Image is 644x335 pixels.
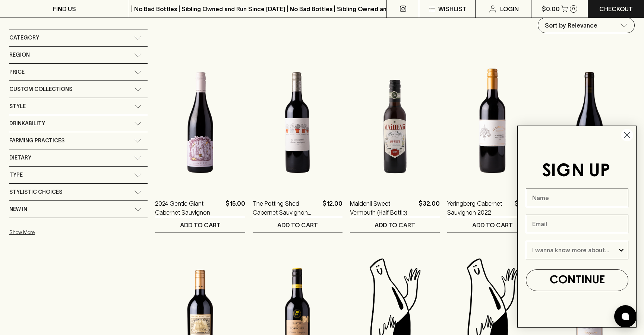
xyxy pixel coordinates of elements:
[542,163,610,180] span: SIGN UP
[9,47,148,63] div: Region
[277,221,318,230] p: ADD TO CART
[9,67,25,77] span: Price
[500,4,519,13] p: Login
[545,57,635,188] img: Ondesa Cabernet Sauvignon 2024
[53,4,76,13] p: FIND US
[419,199,440,217] p: $32.00
[9,33,39,42] span: Category
[9,119,45,128] span: Drinkability
[155,199,222,217] a: 2024 Gentle Giant Cabernet Sauvignon
[472,221,513,230] p: ADD TO CART
[9,85,72,94] span: Custom Collections
[350,217,440,233] button: ADD TO CART
[322,199,342,217] p: $12.00
[621,129,634,142] button: Close dialog
[572,7,575,11] p: 0
[599,4,633,13] p: Checkout
[9,81,148,98] div: Custom Collections
[9,64,148,80] div: Price
[350,199,416,217] a: Maidenii Sweet Vermouth (Half Bottle)
[510,118,644,335] div: FLYOUT Form
[447,199,511,217] a: Yeringberg Cabernet Sauvignon 2022
[9,149,148,166] div: Dietary
[9,29,148,46] div: Category
[180,221,221,230] p: ADD TO CART
[538,18,634,33] div: Sort by Relevance
[526,215,628,233] input: Email
[9,115,148,132] div: Drinkability
[9,225,107,240] button: Show More
[9,136,64,145] span: Farming Practices
[253,57,342,188] img: The Potting Shed Cabernet Sauvignon 2021
[350,57,440,188] img: Maidenii Sweet Vermouth (Half Bottle)
[155,217,245,233] button: ADD TO CART
[155,57,245,188] img: 2024 Gentle Giant Cabernet Sauvignon
[9,170,23,180] span: Type
[438,4,467,13] p: Wishlist
[526,189,628,207] input: Name
[253,199,319,217] a: The Potting Shed Cabernet Sauvignon 2021
[9,167,148,183] div: Type
[375,221,415,230] p: ADD TO CART
[447,57,537,188] img: Yeringberg Cabernet Sauvignon 2022
[9,201,148,218] div: New In
[9,205,27,214] span: New In
[622,313,629,320] img: bubble-icon
[532,241,618,259] input: I wanna know more about...
[9,102,26,111] span: Style
[447,217,537,233] button: ADD TO CART
[9,184,148,200] div: Stylistic Choices
[542,4,560,13] p: $0.00
[9,153,31,162] span: Dietary
[225,199,245,217] p: $15.00
[9,98,148,115] div: Style
[618,241,625,259] button: Show Options
[9,132,148,149] div: Farming Practices
[253,217,342,233] button: ADD TO CART
[9,50,30,60] span: Region
[545,21,597,30] p: Sort by Relevance
[526,269,628,291] button: CONTINUE
[9,187,62,197] span: Stylistic Choices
